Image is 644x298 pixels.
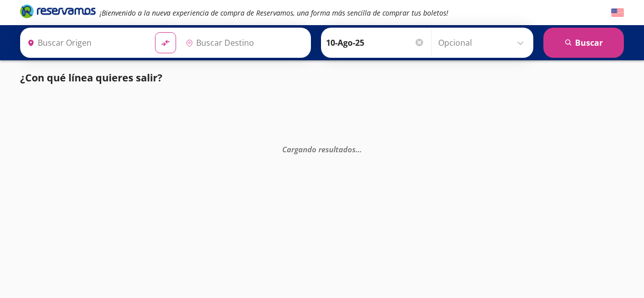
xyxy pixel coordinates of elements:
[360,144,362,154] span: .
[611,7,624,19] button: English
[20,70,163,85] p: ¿Con qué línea quieres salir?
[282,144,362,154] em: Cargando resultados
[438,30,528,55] input: Opcional
[20,4,96,22] a: Brand Logo
[20,4,96,19] i: Brand Logo
[356,144,358,154] span: .
[543,28,624,58] button: Buscar
[100,8,448,18] em: ¡Bienvenido a la nueva experiencia de compra de Reservamos, una forma más sencilla de comprar tus...
[23,30,147,55] input: Buscar Origen
[182,30,305,55] input: Buscar Destino
[326,30,425,55] input: Elegir Fecha
[358,144,360,154] span: .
